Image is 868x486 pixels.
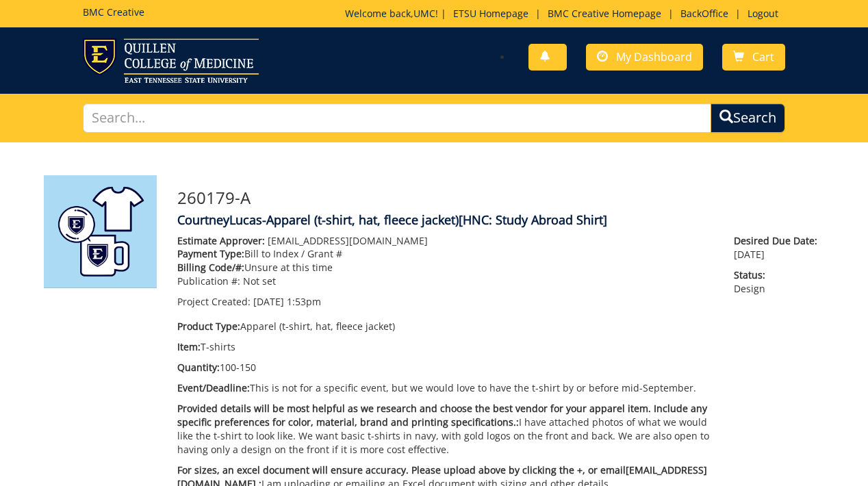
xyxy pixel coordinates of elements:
a: Cart [722,44,785,71]
p: This is not for a specific event, but we would love to have the t-shirt by or before mid-September. [177,381,713,395]
a: BMC Creative Homepage [541,7,668,20]
h4: CourtneyLucas-Apparel (t-shirt, hat, fleece jacket) [177,214,824,227]
a: BackOffice [674,7,735,20]
span: Cart [752,49,774,64]
span: Provided details will be most helpful as we research and choose the best vendor for your apparel ... [177,402,707,429]
span: Billing Code/#: [177,261,244,274]
img: Product featured image [44,175,157,288]
a: My Dashboard [586,44,703,71]
h3: 260179-A [177,189,824,207]
img: ETSU logo [83,38,259,83]
span: Estimate Approver: [177,234,265,247]
p: Design [734,268,824,296]
span: [DATE] 1:53pm [253,295,321,308]
p: I have attached photos of what we would like the t-shirt to look like. We want basic t-shirts in ... [177,402,713,457]
button: Search [711,103,785,133]
p: [DATE] [734,234,824,261]
a: ETSU Homepage [446,7,535,20]
span: Event/Deadline: [177,381,250,394]
p: Welcome back, ! | | | | [345,7,785,21]
span: Quantity: [177,361,220,374]
p: 100-150 [177,361,713,374]
span: Status: [734,268,824,282]
a: UMC [413,7,435,20]
p: Bill to Index / Grant # [177,247,713,261]
span: My Dashboard [616,49,692,64]
a: Logout [741,7,785,20]
span: Publication #: [177,274,240,287]
span: [HNC: Study Abroad Shirt] [459,212,607,228]
span: Product Type: [177,320,240,333]
span: Not set [243,274,276,287]
p: [EMAIL_ADDRESS][DOMAIN_NAME] [177,234,713,248]
p: Unsure at this time [177,261,713,274]
p: T-shirts [177,340,713,354]
span: Desired Due Date: [734,234,824,248]
span: Payment Type: [177,247,244,260]
input: Search... [83,103,712,133]
span: Project Created: [177,295,251,308]
h5: BMC Creative [83,7,144,17]
span: Item: [177,340,201,353]
p: Apparel (t-shirt, hat, fleece jacket) [177,320,713,333]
